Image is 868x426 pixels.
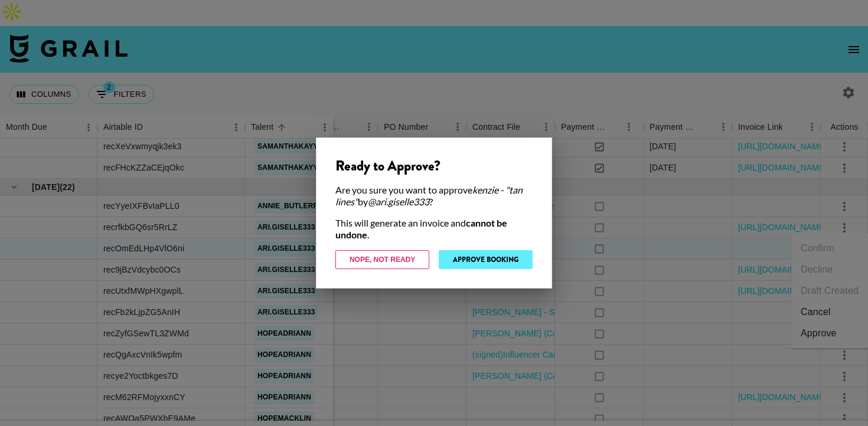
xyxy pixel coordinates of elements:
[335,184,533,208] div: Are you sure you want to approve by ?
[439,250,533,269] button: Approve Booking
[335,250,429,269] button: Nope, Not Ready
[335,157,533,175] div: Ready to Approve?
[335,217,507,240] strong: cannot be undone
[368,196,429,207] em: @ ari.giselle333
[335,217,533,241] div: This will generate an invoice and .
[335,184,523,207] em: kenzie - "tan lines"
